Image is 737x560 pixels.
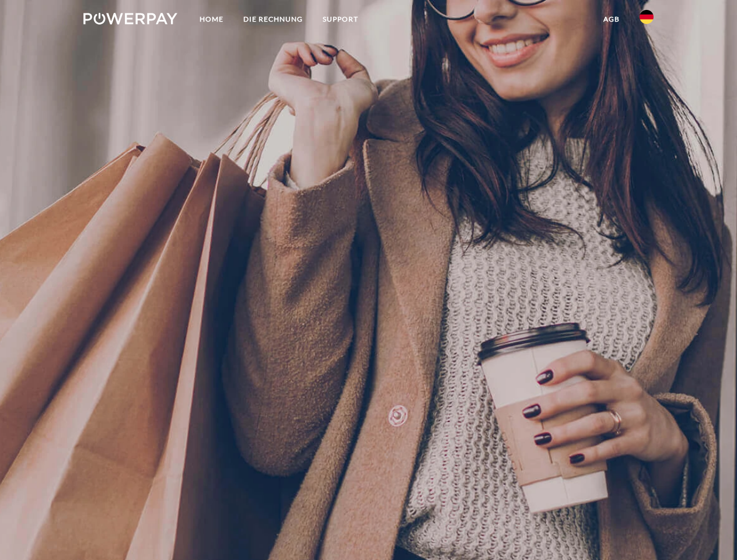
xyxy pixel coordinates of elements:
[640,10,654,24] img: de
[83,13,177,24] img: logo-powerpay-white.svg
[313,9,368,30] a: SUPPORT
[593,9,630,30] a: agb
[190,9,233,30] a: Home
[233,9,313,30] a: DIE RECHNUNG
